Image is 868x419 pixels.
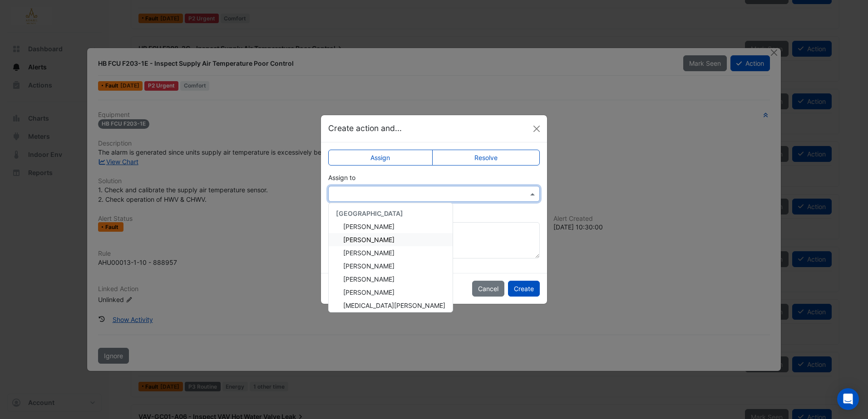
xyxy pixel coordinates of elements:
span: [GEOGRAPHIC_DATA] [336,209,403,217]
span: [PERSON_NAME] [343,262,395,270]
label: Assign [328,150,433,166]
span: [PERSON_NAME] [343,223,395,230]
ng-dropdown-panel: Options list [328,203,453,312]
span: [PERSON_NAME] [343,288,395,296]
span: [MEDICAL_DATA][PERSON_NAME] [343,302,445,309]
label: Assign to [328,173,355,182]
div: Open Intercom Messenger [837,388,859,410]
span: [PERSON_NAME] [343,236,395,244]
button: Cancel [472,281,504,297]
button: Close [530,122,543,136]
span: [PERSON_NAME] [343,275,395,283]
h5: Create action and... [328,122,402,134]
button: Create [508,281,540,297]
span: [PERSON_NAME] [343,249,395,257]
label: Resolve [432,150,540,166]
